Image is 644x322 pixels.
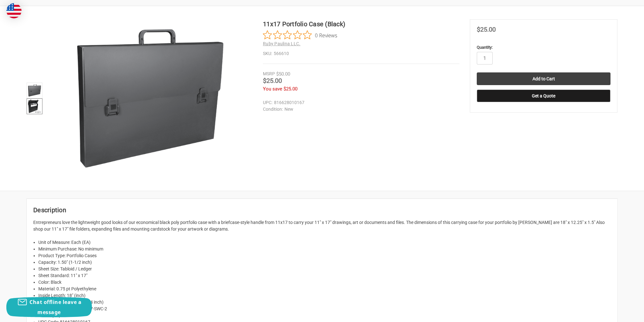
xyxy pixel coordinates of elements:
input: Add to Cart [477,72,610,85]
dt: Condition: [263,106,283,113]
h1: 11x17 Portfolio Case (Black) [263,19,459,29]
p: Entrepreneurs love the lightweight good looks of our economical black poly portfolio case with a ... [33,219,611,232]
li: Sheet Size: Tabloid / Ledger [38,266,611,272]
li: Product Type: Portfolio Cases [38,252,611,259]
span: $25.00 [263,77,282,84]
dd: New [263,106,456,113]
dt: UPC: [263,99,272,106]
img: 11x17 Portfolio Case (Black) [28,84,41,97]
span: Chat offline leave a message [29,299,81,316]
div: MSRP [263,71,275,77]
li: Unit of Measure: Each (EA) [38,239,611,246]
label: Quantity: [477,44,610,51]
li: Legacy SKU Number: 11x17-SWC-2 [38,306,611,312]
img: 11x17 Portfolio Case (Black) [28,99,41,113]
li: Capacity: 1.50" (1-1/2 inch) [38,259,611,266]
h2: Description [33,205,611,215]
li: Minimum Purchase: No minimum [38,246,611,252]
button: Chat offline leave a message [6,297,92,317]
dd: 816628010167 [263,99,456,106]
li: * Each (EA) [38,312,611,319]
img: duty and tax information for United States [6,3,22,18]
li: Sheet Standard: 11" x 17" [38,272,611,279]
img: 11x17 Portfolio Case (Black) [71,19,229,177]
span: $25.00 [284,86,297,92]
span: $50.00 [276,71,290,77]
dd: 566610 [263,50,459,57]
li: Material: 0.75 pt Polyethylene [38,286,611,292]
li: Inside Width: 12.25" (12-1/4 inch) [38,299,611,306]
button: Get a Quote [477,90,610,102]
a: Ruby Paulina LLC. [263,41,300,46]
li: Inside Length: 18" (inch) [38,292,611,299]
button: Rated 0 out of 5 stars from 0 reviews. Jump to reviews. [263,30,337,40]
span: 0 Reviews [315,30,337,40]
li: Color: Black [38,279,611,286]
dt: SKU: [263,50,272,57]
span: $25.00 [477,26,496,33]
span: You save [263,86,282,92]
